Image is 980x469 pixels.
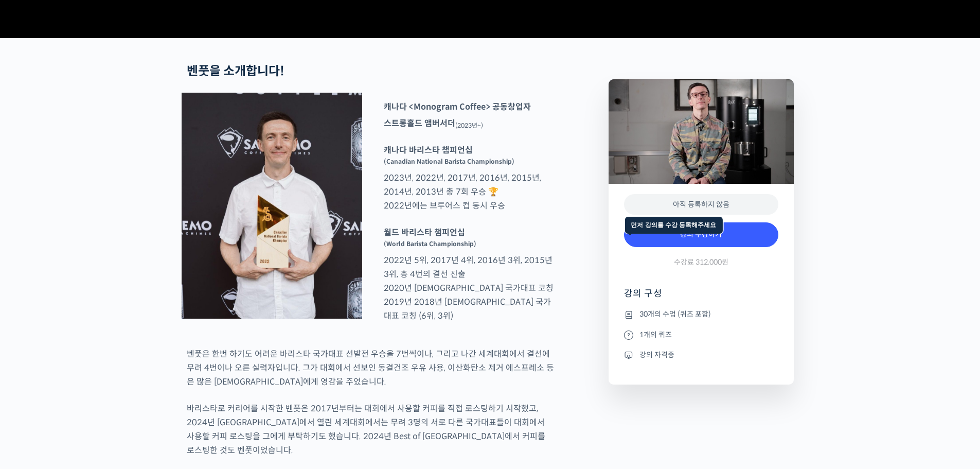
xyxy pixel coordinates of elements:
li: 30개의 수업 (퀴즈 포함) [624,308,778,321]
a: 홈 [3,326,68,352]
p: 바리스타로 커리어를 시작한 벤풋은 2017년부터는 대회에서 사용할 커피를 직접 로스팅하기 시작했고, 2024년 [GEOGRAPHIC_DATA]에서 열린 세계대회에서는 무려 3... [187,402,554,457]
a: 설정 [133,326,198,352]
p: 벤풋은 한번 하기도 어려운 바리스타 국가대표 선발전 우승을 7번씩이나, 그리고 나간 세계대회에서 결선에 무려 4번이나 오른 실력자입니다. 그가 대회에서 선보인 동결건조 우유 ... [187,347,554,389]
sup: (Canadian National Barista Championship) [384,158,514,165]
a: 강의 수강하기 [624,222,778,247]
span: 대화 [94,342,106,351]
h4: 강의 구성 [624,287,778,308]
strong: 월드 바리스타 챔피언십 [384,227,465,238]
div: 아직 등록하지 않음 [624,194,778,215]
span: 홈 [32,342,39,350]
strong: 캐나다 <Monogram Coffee> 공동창업자 [384,101,531,112]
a: 대화 [68,326,133,352]
span: 수강료 312,000원 [674,257,728,267]
strong: 스트롱홀드 앰버서더 [384,118,455,129]
h2: 벤풋을 소개합니다! [187,64,554,79]
li: 강의 자격증 [624,349,778,361]
sub: (2023년~) [455,121,483,129]
span: 설정 [159,342,171,350]
p: 2022년 5위, 2017년 4위, 2016년 3위, 2015년 3위, 총 4번의 결선 진출 2020년 [DEMOGRAPHIC_DATA] 국가대표 코칭 2019년 2018년 ... [379,225,559,323]
p: 2023년, 2022년, 2017년, 2016년, 2015년, 2014년, 2013년 총 7회 우승 🏆 2022년에는 브루어스 컵 동시 우승 [379,143,559,213]
strong: 캐나다 바리스타 챔피언십 [384,145,473,155]
sup: (World Barista Championship) [384,240,476,248]
li: 1개의 퀴즈 [624,328,778,341]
